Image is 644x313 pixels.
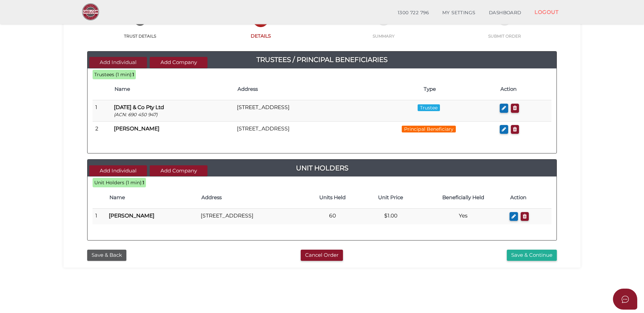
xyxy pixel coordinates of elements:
[94,71,132,78] span: Trustees (1 min):
[89,57,147,68] button: Add Individual
[87,250,126,261] button: Save & Back
[507,250,557,261] button: Save & Continue
[115,86,231,92] h4: Name
[418,104,440,111] span: Trustee
[114,125,159,132] b: [PERSON_NAME]
[93,121,111,137] td: 2
[80,21,200,39] a: 1TRUST DETAILS
[528,5,565,19] a: LOGOUT
[234,100,362,122] td: [STREET_ADDRESS]
[143,180,144,186] b: 1
[366,86,494,92] h4: Type
[109,212,154,219] b: [PERSON_NAME]
[436,6,482,20] a: MY SETTINGS
[423,195,503,201] h4: Beneficially Held
[88,54,556,65] a: Trustees / Principal Beneficiaries
[150,165,207,176] button: Add Company
[109,195,195,201] h4: Name
[88,163,556,173] a: Unit Holders
[500,86,548,92] h4: Action
[362,208,419,224] td: $1.00
[89,165,147,176] button: Add Individual
[93,208,106,224] td: 1
[613,289,637,310] button: Open asap
[114,104,164,110] b: [DATE] & Co Pty Ltd
[238,86,359,92] h4: Address
[391,6,436,20] a: 1300 722 796
[201,195,299,201] h4: Address
[366,195,416,201] h4: Unit Price
[93,100,111,122] td: 1
[482,6,528,20] a: DASHBOARD
[132,71,134,78] b: 1
[200,21,322,39] a: 2DETAILS
[322,21,446,39] a: 3SUMMARY
[150,57,207,68] button: Add Company
[419,208,507,224] td: Yes
[301,250,343,261] button: Cancel Order
[402,126,456,132] span: Principal Beneficiary
[306,195,359,201] h4: Units Held
[234,121,362,137] td: [STREET_ADDRESS]
[94,180,143,186] span: Unit Holders (1 min):
[198,208,303,224] td: [STREET_ADDRESS]
[446,21,564,39] a: 4SUBMIT ORDER
[510,195,548,201] h4: Action
[302,208,362,224] td: 60
[114,111,231,118] p: (ACN: 690 450 947)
